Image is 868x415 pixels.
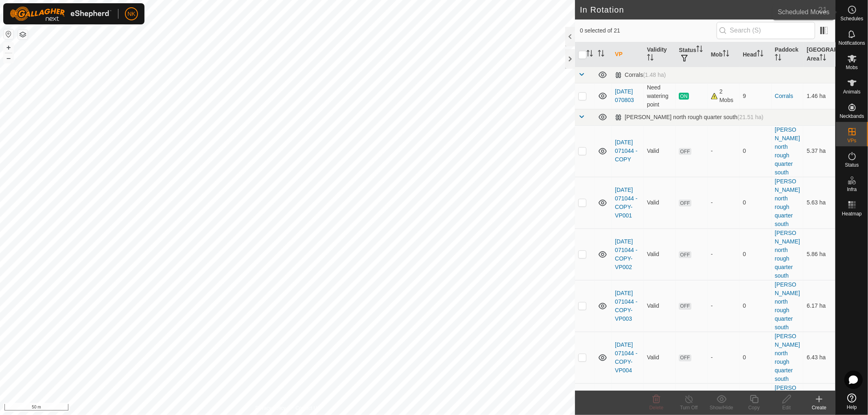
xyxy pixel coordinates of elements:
span: ON [679,93,689,100]
th: Status [676,42,708,67]
th: Head [739,42,772,67]
span: OFF [679,251,691,258]
a: [DATE] 071044 - COPY-VP002 [615,238,637,270]
div: Show/Hide [705,404,738,411]
td: 6.17 ha [803,280,835,332]
a: [DATE] 071044 - COPY-VP001 [615,187,637,219]
span: (21.51 ha) [737,114,763,120]
a: Contact Us [295,404,319,412]
span: Schedules [840,16,863,21]
div: [PERSON_NAME] north rough quarter south [615,114,763,121]
span: Infra [847,187,857,192]
div: - [711,147,737,155]
span: (1.48 ha) [643,72,666,78]
p-sorticon: Activate to sort [696,47,703,53]
p-sorticon: Activate to sort [775,55,781,62]
td: 0 [739,280,772,332]
td: 1.46 ha [803,83,835,109]
a: [DATE] 071044 - COPY [615,139,637,163]
a: [DATE] 071044 - COPY-VP003 [615,290,637,322]
span: Notifications [839,41,865,46]
a: Privacy Policy [256,404,286,412]
p-sorticon: Activate to sort [598,51,604,58]
td: 9 [739,83,772,109]
input: Search (S) [717,22,815,39]
td: Valid [644,177,676,228]
span: Mobs [846,65,858,70]
span: Animals [843,89,861,94]
span: Help [847,405,857,410]
a: [PERSON_NAME] north rough quarter south [775,178,800,227]
span: 21 [818,4,827,16]
div: - [711,302,737,310]
th: Validity [644,42,676,67]
th: Mob [708,42,740,67]
p-sorticon: Activate to sort [586,51,593,58]
td: Valid [644,125,676,177]
th: [GEOGRAPHIC_DATA] Area [803,42,835,67]
span: NK [127,10,135,18]
p-sorticon: Activate to sort [820,55,826,62]
td: 5.37 ha [803,125,835,177]
a: Corrals [775,93,793,99]
button: Reset Map [4,29,13,39]
span: OFF [679,200,691,206]
div: 2 Mobs [711,87,737,104]
td: Valid [644,228,676,280]
td: 0 [739,177,772,228]
div: Create [803,404,835,411]
button: – [4,53,13,63]
span: OFF [679,303,691,310]
td: 6.43 ha [803,332,835,383]
p-sorticon: Activate to sort [647,55,654,62]
span: OFF [679,148,691,155]
th: VP [612,42,644,67]
td: Valid [644,332,676,383]
a: [PERSON_NAME] north rough quarter south [775,126,800,176]
p-sorticon: Activate to sort [757,51,763,58]
span: Heatmap [842,211,862,216]
div: Edit [770,404,803,411]
div: Turn Off [673,404,705,411]
td: 5.86 ha [803,228,835,280]
span: VPs [847,138,856,143]
img: Gallagher Logo [10,7,112,21]
a: [PERSON_NAME] north rough quarter south [775,281,800,330]
td: Valid [644,280,676,332]
span: Status [845,163,859,167]
p-sorticon: Activate to sort [723,51,729,58]
th: Paddock [772,42,804,67]
td: 0 [739,228,772,280]
td: 5.63 ha [803,177,835,228]
a: [DATE] 070803 [615,88,634,103]
td: 0 [739,332,772,383]
div: Copy [738,404,770,411]
button: Map Layers [18,30,28,39]
a: [PERSON_NAME] north rough quarter south [775,230,800,279]
div: - [711,250,737,259]
button: + [4,43,13,52]
a: [DATE] 071044 - COPY-VP004 [615,341,637,374]
a: Help [836,390,868,413]
div: - [711,198,737,207]
td: Need watering point [644,83,676,109]
div: - [711,353,737,362]
td: 0 [739,125,772,177]
span: Delete [649,405,664,411]
span: Neckbands [840,114,864,119]
span: 0 selected of 21 [580,26,717,35]
a: [PERSON_NAME] north rough quarter south [775,333,800,382]
div: Corrals [615,72,666,78]
h2: In Rotation [580,5,818,15]
span: OFF [679,354,691,361]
